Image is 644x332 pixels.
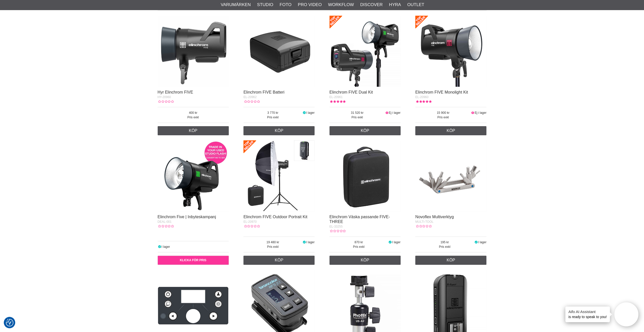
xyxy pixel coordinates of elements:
div: Kundbetyg: 0 [158,99,174,104]
span: DEAL-001 [158,220,172,224]
span: 870 [329,240,388,245]
img: Hyr Elinchrom FIVE [158,16,229,87]
div: Kundbetyg: 0 [243,99,260,104]
span: I lager [161,245,170,249]
a: Hyra [389,2,401,8]
img: Novoflex Multiverktyg [415,140,486,211]
a: Hyr Elinchrom FIVE [158,90,193,94]
a: Workflow [328,2,354,8]
span: Pris exkl [415,245,474,249]
span: 31 520 [329,110,385,115]
span: EL-20960 [415,95,428,99]
a: Köp [329,256,401,265]
a: Köp [158,126,229,135]
a: Varumärken [221,2,251,8]
i: I lager [388,240,392,244]
span: HY-20960 [158,95,171,99]
span: 3 770 [243,110,302,115]
img: Elinchrom FIVE Outdoor Portrait Kit [243,140,315,211]
button: Samtyckesinställningar [6,318,13,327]
a: Klicka för pris [158,256,229,265]
i: I lager [302,111,306,115]
span: Pris exkl [415,115,471,120]
span: Ej i lager [475,111,487,115]
img: Elinchrom FIVE Batteri [243,16,315,87]
span: I lager [478,240,486,244]
a: Studio [257,2,273,8]
div: Kundbetyg: 0 [243,224,260,229]
a: Pro Video [298,2,322,8]
i: I lager [474,240,478,244]
a: Elinchrom FIVE Batteri [243,90,284,94]
span: Pris exkl [243,115,302,120]
i: Ej i lager [385,111,389,115]
span: EL-20962 [243,95,257,99]
span: 400 [158,110,229,115]
a: Köp [415,256,486,265]
span: Ej i lager [389,111,401,115]
div: Kundbetyg: 0 [158,224,174,229]
a: Foto [280,2,292,8]
a: Köp [243,126,315,135]
span: Pris exkl [329,115,385,120]
span: EL-20970 [243,220,257,224]
img: Elinchrom FIVE Monolight Kit [415,16,486,87]
a: Köp [329,126,401,135]
span: I lager [306,240,315,244]
span: 195 [415,240,474,245]
img: Elinchrom Väska passande FIVE-THREE [329,140,401,211]
i: I lager [158,245,162,249]
a: Elinchrom Five | Inbyteskampanj [158,215,216,219]
img: Elinchrom FIVE Dual Kit [329,16,401,87]
img: Revisit consent button [6,319,13,326]
div: is ready to speak to you! [565,306,610,322]
a: Elinchrom FIVE Monolight Kit [415,90,468,94]
span: Pris exkl [243,245,302,249]
i: I lager [302,240,306,244]
span: MULTI-TOOL [415,220,433,224]
a: Elinchrom FIVE Dual Kit [329,90,373,94]
span: Pris exkl [158,115,229,120]
span: 19 480 [243,240,302,245]
a: Novoflex Multiverktyg [415,215,454,219]
div: Kundbetyg: 0 [415,224,431,229]
span: 15 900 [415,110,471,115]
div: Kundbetyg: 5.00 [415,99,431,104]
a: Köp [243,256,315,265]
span: I lager [392,240,400,244]
div: Kundbetyg: 5.00 [329,99,346,104]
a: Outlet [407,2,424,8]
a: Discover [360,2,383,8]
div: Kundbetyg: 0 [329,229,346,233]
span: Pris exkl [329,245,388,249]
i: Ej i lager [471,111,475,115]
img: Elinchrom Five | Inbyteskampanj [158,140,229,211]
span: EL-20961 [329,95,343,99]
a: Elinchrom Väska passande FIVE-THREE [329,215,390,224]
span: EL-33255 [329,225,343,228]
a: Elinchrom FIVE Outdoor Portrait Kit [243,215,307,219]
a: Köp [415,126,486,135]
span: I lager [306,111,315,115]
h4: Aifo AI Assistant [568,309,607,314]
